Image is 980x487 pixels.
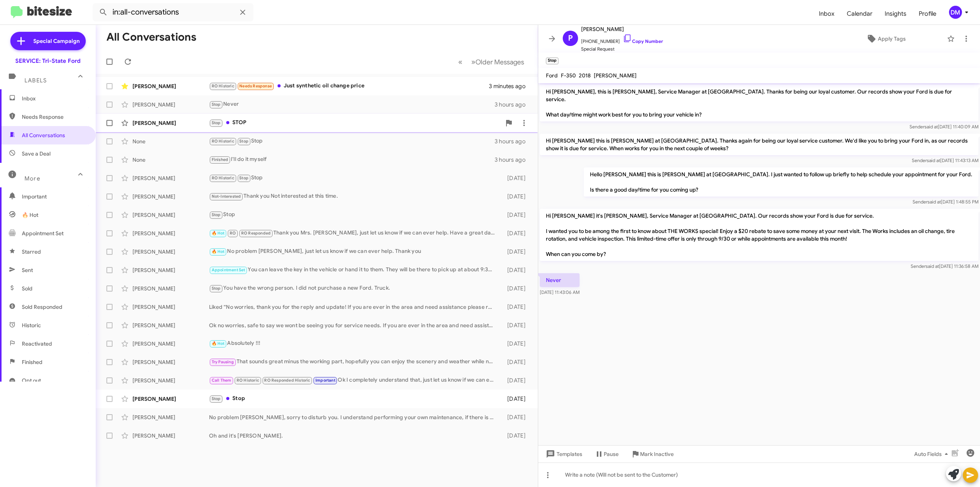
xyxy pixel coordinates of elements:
[879,3,913,25] span: Insights
[499,230,532,237] div: [DATE]
[467,54,529,70] button: Next
[22,211,38,219] span: 🔥 Hot
[212,267,245,272] span: Appointment Set
[132,340,209,348] div: [PERSON_NAME]
[949,6,962,19] div: DM
[828,32,943,46] button: Apply Tags
[22,113,87,121] span: Needs Response
[132,395,209,403] div: [PERSON_NAME]
[132,358,209,366] div: [PERSON_NAME]
[209,394,499,403] div: Stop
[212,212,221,217] span: Stop
[546,57,559,64] small: Stop
[209,339,499,348] div: Absolutely !!!
[924,124,938,130] span: said at
[93,3,253,21] input: Search
[132,101,209,108] div: [PERSON_NAME]
[209,321,499,329] div: Ok no worries, safe to say we wont be seeing you for service needs. If you are ever in the area a...
[499,174,532,182] div: [DATE]
[544,447,582,461] span: Templates
[581,34,663,45] span: [PHONE_NUMBER]
[625,447,680,461] button: Mark Inactive
[910,124,978,130] span: Sender [DATE] 11:40:09 AM
[458,57,462,67] span: «
[209,266,499,274] div: You can leave the key in the vehicle or hand it to them. They will be there to pick up at about 9...
[22,321,41,329] span: Historic
[561,72,576,79] span: F-350
[878,32,906,46] span: Apply Tags
[212,231,225,236] span: 🔥 Hot
[209,100,495,109] div: Never
[540,85,978,121] p: Hi [PERSON_NAME], this is [PERSON_NAME], Service Manager at [GEOGRAPHIC_DATA]. Thanks for being o...
[212,286,221,291] span: Stop
[568,32,573,44] span: P
[22,358,42,366] span: Finished
[499,211,532,219] div: [DATE]
[264,378,310,383] span: RO Responded Historic
[241,231,271,236] span: RO Responded
[209,155,495,164] div: I'll do it myself
[212,84,234,89] span: RO Historic
[640,447,674,461] span: Mark Inactive
[499,285,532,292] div: [DATE]
[813,3,841,25] a: Inbox
[209,432,499,439] div: Oh and it's [PERSON_NAME].
[499,395,532,403] div: [DATE]
[926,263,939,269] span: said at
[209,357,499,366] div: That sounds great minus the working part, hopefully you can enjoy the scenery and weather while n...
[212,378,232,383] span: Call Them
[540,134,978,155] p: Hi [PERSON_NAME] this is [PERSON_NAME] at [GEOGRAPHIC_DATA]. Thanks again for being our loyal ser...
[132,248,209,256] div: [PERSON_NAME]
[22,266,33,274] span: Sent
[212,157,229,162] span: Finished
[471,57,475,67] span: »
[212,120,221,125] span: Stop
[209,229,499,238] div: Thank you Mrs. [PERSON_NAME], just let us know if we can ever help. Have a great day!
[546,72,558,79] span: Ford
[499,340,532,348] div: [DATE]
[499,413,532,421] div: [DATE]
[22,95,87,102] span: Inbox
[106,31,196,43] h1: All Conversations
[22,285,33,292] span: Sold
[489,82,532,90] div: 3 minutes ago
[495,156,532,164] div: 3 hours ago
[914,447,951,461] span: Auto Fields
[22,248,41,256] span: Starred
[538,447,588,461] button: Templates
[209,82,489,90] div: Just synthetic oil change price
[913,199,978,205] span: Sender [DATE] 1:48:55 PM
[841,3,879,25] span: Calendar
[212,396,221,401] span: Stop
[132,377,209,384] div: [PERSON_NAME]
[132,285,209,292] div: [PERSON_NAME]
[212,249,225,254] span: 🔥 Hot
[212,139,234,144] span: RO Historic
[540,289,580,295] span: [DATE] 11:43:06 AM
[209,210,499,219] div: Stop
[132,119,209,127] div: [PERSON_NAME]
[588,447,625,461] button: Pause
[209,137,495,146] div: Stop
[230,231,236,236] span: RO
[10,32,86,50] a: Special Campaign
[908,447,957,461] button: Auto Fields
[209,376,499,385] div: Ok I completely understand that, just let us know if we can ever help.
[209,247,499,256] div: No problem [PERSON_NAME], just let us know if we can ever help. Thank you
[132,193,209,200] div: [PERSON_NAME]
[22,230,64,237] span: Appointment Set
[209,284,499,293] div: You have the wrong person. I did not purchase a new Ford. Truck.
[209,174,499,182] div: Stop
[132,174,209,182] div: [PERSON_NAME]
[22,131,65,139] span: All Conversations
[579,72,591,79] span: 2018
[22,340,52,348] span: Reactivated
[132,266,209,274] div: [PERSON_NAME]
[454,54,467,70] button: Previous
[209,413,499,421] div: No problem [PERSON_NAME], sorry to disturb you. I understand performing your own maintenance, if ...
[454,54,529,70] nav: Page navigation example
[24,175,40,182] span: More
[239,84,272,89] span: Needs Response
[495,101,532,108] div: 3 hours ago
